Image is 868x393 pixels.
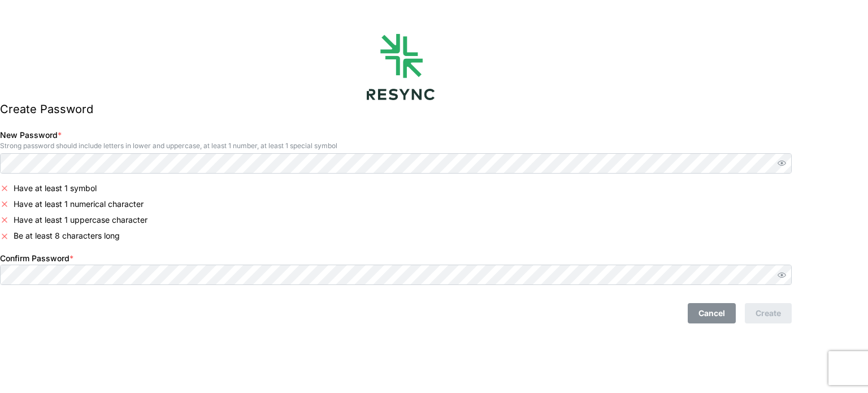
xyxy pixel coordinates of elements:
[367,34,435,100] img: logo
[14,198,144,210] p: Have at least 1 numerical character
[698,304,725,323] span: Cancel
[688,303,736,323] button: Cancel
[14,214,147,226] p: Have at least 1 uppercase character
[14,230,120,241] p: Be at least 8 characters long
[756,304,781,323] span: Create
[745,303,792,323] button: Create
[14,183,97,194] p: Have at least 1 symbol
